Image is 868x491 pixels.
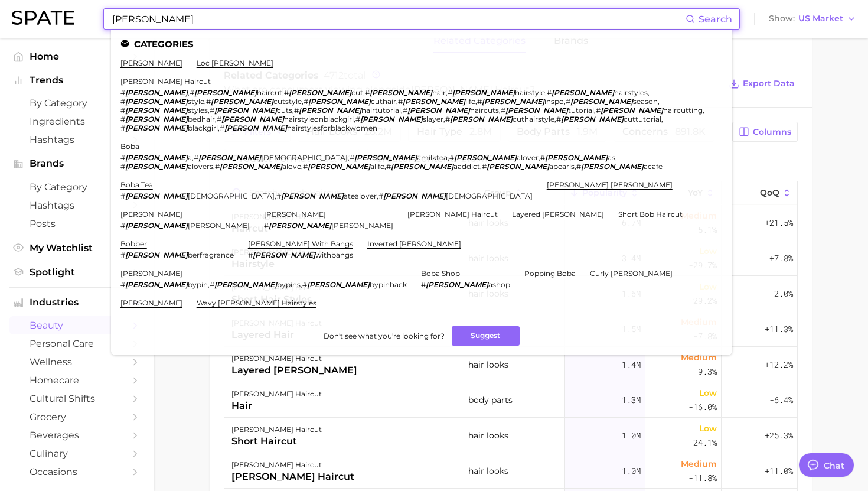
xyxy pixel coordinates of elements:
span: # [210,280,214,289]
a: [PERSON_NAME] [120,269,182,278]
span: hairstyles [614,88,648,97]
span: # [120,280,125,289]
em: [PERSON_NAME] [299,106,361,115]
div: [PERSON_NAME] haircut [231,470,354,484]
em: [PERSON_NAME] [125,106,188,115]
a: grocery [9,408,144,426]
a: Posts [9,214,144,233]
span: aaddict [453,162,480,171]
em: [PERSON_NAME] [224,123,287,132]
span: # [120,88,125,97]
em: [PERSON_NAME] [214,280,277,289]
em: [PERSON_NAME] [214,106,277,115]
span: 1.0m [622,428,641,443]
a: beverages [9,426,144,444]
em: [PERSON_NAME] [281,191,344,200]
img: SPATE [12,11,74,25]
button: Columns [732,122,798,142]
em: [PERSON_NAME] [354,153,417,162]
span: # [120,251,125,259]
span: wellness [30,356,124,368]
span: # [120,115,125,123]
span: body parts [468,393,513,407]
span: 1.0m [622,464,641,478]
span: -6.4% [769,393,793,407]
span: # [220,123,224,132]
span: +7.8% [769,251,793,265]
span: Spotlight [30,266,124,278]
div: , , , , , , , , , , [120,153,709,171]
span: # [294,106,299,115]
em: [PERSON_NAME] [125,123,188,132]
span: # [210,106,214,115]
span: # [120,191,125,200]
span: Trends [30,75,124,86]
div: [PERSON_NAME] haircut [231,422,322,437]
button: [PERSON_NAME] haircutshort haircuthair looks1.0mLow-24.1%+25.3% [224,418,797,453]
span: # [215,162,220,171]
span: # [449,153,454,162]
span: # [248,251,253,259]
a: Home [9,47,144,66]
em: [PERSON_NAME] [452,88,515,97]
em: [PERSON_NAME] [125,251,188,259]
div: , , , , , , , , , , , , , , , , , , , , , , , , [120,88,709,132]
span: season [633,97,658,106]
span: tutorial [568,106,594,115]
span: cuttutorial [624,115,661,123]
li: Categories [120,39,723,49]
a: homecare [9,371,144,389]
a: Spotlight [9,263,144,281]
span: by Category [30,181,124,193]
span: # [276,191,281,200]
span: haircutting [663,106,703,115]
span: +25.3% [765,428,793,443]
span: +12.2% [765,357,793,372]
span: Ingredients [30,116,124,127]
span: Brands [30,158,124,169]
div: [PERSON_NAME] haircut [231,352,357,366]
span: # [120,153,125,162]
span: Columns [753,127,791,137]
span: # [284,88,289,97]
span: +11.3% [765,322,793,336]
span: hair looks [468,357,508,372]
span: atealover [344,191,377,200]
a: Hashtags [9,131,144,149]
a: layered [PERSON_NAME] [512,210,604,219]
a: [PERSON_NAME] [264,210,326,219]
span: personal care [30,338,124,349]
span: # [365,88,370,97]
em: [PERSON_NAME] [307,280,370,289]
span: a [188,153,192,162]
a: [PERSON_NAME] [PERSON_NAME] [547,180,673,189]
span: # [206,97,211,106]
span: Low [699,421,717,435]
span: # [378,191,383,200]
em: [PERSON_NAME] [125,280,188,289]
button: QoQ [722,181,797,204]
span: cuthair [371,97,396,106]
em: [PERSON_NAME] [407,106,470,115]
em: [PERSON_NAME] [125,97,188,106]
em: [PERSON_NAME] [125,162,188,171]
em: [PERSON_NAME] [370,88,432,97]
a: [PERSON_NAME] [120,58,182,67]
span: Show [769,15,795,22]
span: Posts [30,218,124,229]
em: [PERSON_NAME] [198,153,261,162]
span: Don't see what you're looking for? [324,331,445,340]
input: Search here for a brand, industry, or ingredient [111,9,686,29]
a: bobber [120,239,147,248]
span: # [303,162,308,171]
em: [PERSON_NAME] [221,115,284,123]
a: occasions [9,463,144,481]
span: # [190,88,194,97]
span: haircut [257,88,282,97]
span: acafe [644,162,663,171]
span: Search [699,14,732,25]
span: # [264,221,269,230]
a: boba tea [120,180,153,189]
span: Medium [681,350,717,365]
button: Industries [9,294,144,311]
